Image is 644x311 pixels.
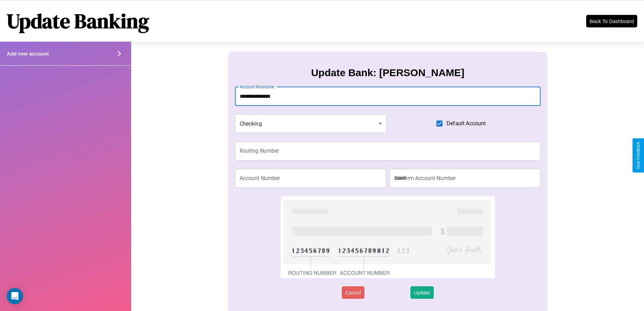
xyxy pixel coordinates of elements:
button: Update [410,286,433,299]
div: Give Feedback [636,142,641,169]
div: Open Intercom Messenger [7,288,23,304]
button: Back To Dashboard [586,15,637,27]
span: Default Account [447,119,486,128]
h1: Update Banking [7,7,149,35]
label: Account Nickname [240,84,274,90]
div: Checking [235,114,387,133]
h3: Update Bank: [PERSON_NAME] [311,67,464,79]
img: check [281,196,495,278]
h4: Add new account [7,51,49,57]
button: Cancel [342,286,364,299]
